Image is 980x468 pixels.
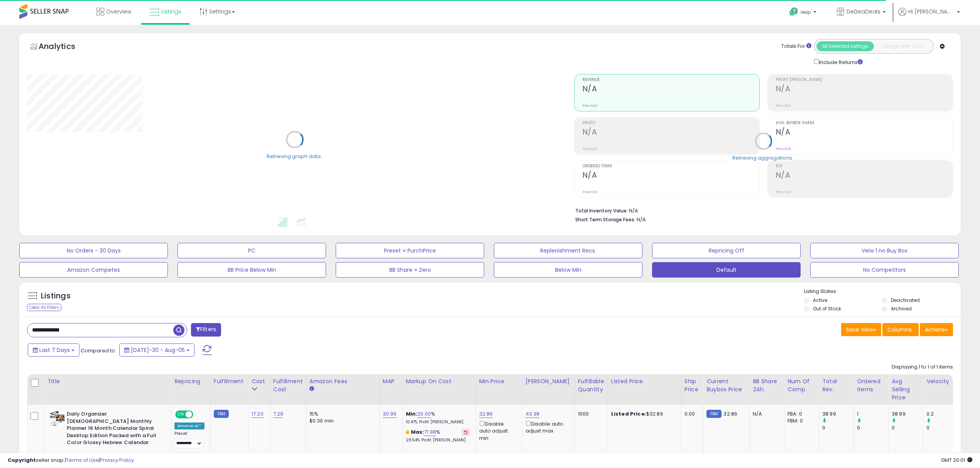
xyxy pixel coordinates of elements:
h5: Analytics [39,41,90,54]
span: Hi [PERSON_NAME] [908,8,955,15]
div: Disable auto adjust max [525,419,569,434]
h5: Listings [41,291,71,301]
div: % [406,411,470,425]
button: Preset = PurchPrice [336,243,484,258]
b: Max: [411,428,424,436]
b: Min: [406,410,417,417]
div: % [406,429,470,443]
th: The percentage added to the cost of goods (COGS) that forms the calculator for Min & Max prices. [402,374,476,405]
a: Help [783,1,824,25]
div: Disable auto adjust min [479,419,516,442]
a: Terms of Use [66,456,99,464]
div: Velocity [926,377,955,386]
button: No Competitors [810,262,959,278]
button: Default [652,262,801,278]
button: Listings With Cost [874,41,931,51]
b: Listed Price: [611,410,646,417]
button: Save View [841,323,881,336]
div: Clear All Filters [27,304,61,311]
button: BB Price Below Min [177,262,326,278]
span: [DATE]-30 - Aug-05 [131,346,185,354]
button: BB Share = Zero [336,262,484,278]
div: Fulfillable Quantity [578,377,605,394]
label: Active [813,297,827,303]
a: 20.00 [417,410,431,418]
button: Replenishment Recs. [494,243,642,258]
div: FBM: 0 [787,417,813,424]
div: N/A [753,411,778,417]
button: All Selected Listings [816,41,874,51]
div: 1000 [578,411,602,417]
label: Archived [891,305,912,312]
span: Columns [887,326,912,333]
b: Daily Organizer [DEMOGRAPHIC_DATA] Monthly Planner 16 Month Calendar Spiral Desktop Edition Packe... [67,411,161,448]
span: OFF [192,411,204,418]
label: Out of Stock [813,305,841,312]
div: Current Buybox Price [706,377,746,394]
button: PC [177,243,326,258]
div: MAP [383,377,399,386]
div: 0 [857,424,888,431]
img: 519FoOtUJZL._SL40_.jpg [49,411,65,426]
a: 32.86 [479,410,493,418]
div: 15% [309,411,373,417]
div: Ship Price [684,377,700,394]
button: Below Min [494,262,642,278]
span: Help [801,9,811,15]
button: Filters [191,323,221,337]
small: FBM [706,410,721,418]
span: Last 7 Days [39,346,70,354]
div: Listed Price [611,377,678,386]
a: 43.38 [525,410,540,418]
span: 32.86 [723,410,737,417]
div: Avg Selling Price [892,377,920,402]
div: Min Price [479,377,519,386]
div: Totals For [781,43,811,50]
div: Amazon AI * [174,423,204,429]
div: $0.30 min [309,417,373,424]
button: [DATE]-30 - Aug-05 [119,343,194,357]
span: Overview [106,8,131,15]
div: seller snap | | [8,457,134,464]
a: 30.99 [383,410,397,418]
div: Preset: [174,431,204,448]
button: Repricing Off [652,243,801,258]
a: Privacy Policy [100,456,134,464]
div: Title [47,377,168,386]
div: BB Share 24h. [753,377,781,394]
div: Fulfillment [214,377,245,386]
button: Amazon Competes [19,262,168,278]
button: No Orders - 30 Days [19,243,168,258]
button: Columns [882,323,919,336]
div: 38.99 [822,411,853,417]
span: 2025-08-13 20:01 GMT [941,456,972,464]
div: Retrieving aggregations.. [732,154,794,161]
button: Actions [920,323,953,336]
p: 28.54% Profit [PERSON_NAME] [406,438,470,443]
div: Repricing [174,377,207,386]
div: Displaying 1 to 1 of 1 items [892,364,953,371]
div: Fulfillment Cost [273,377,303,394]
div: Num of Comp. [787,377,816,394]
div: FBA: 0 [787,411,813,417]
a: 7.29 [273,410,284,418]
div: Cost [252,377,267,386]
p: Listing States: [804,288,961,295]
div: $32.86 [611,411,675,417]
div: Total Rev. [822,377,850,394]
div: 0 [926,424,958,431]
p: 10.47% Profit [PERSON_NAME] [406,419,470,425]
div: 0 [892,424,923,431]
div: 0 [822,424,853,431]
div: Ordered Items [857,377,885,394]
small: Amazon Fees. [309,386,314,392]
div: 0.2 [926,411,958,417]
a: 17.20 [252,410,264,418]
span: ON [176,411,186,418]
span: DeDeaDeals [847,8,880,15]
small: FBM [214,410,229,418]
a: 71.98 [424,428,436,436]
button: Last 7 Days [28,343,79,357]
span: Compared to: [81,347,116,354]
div: 38.99 [892,411,923,417]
